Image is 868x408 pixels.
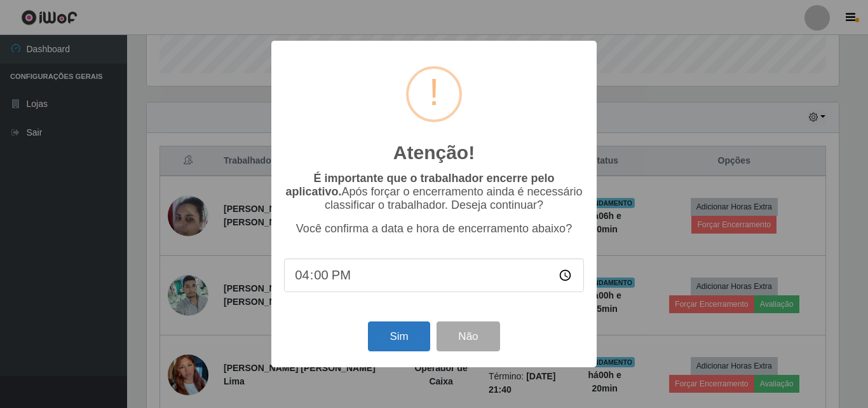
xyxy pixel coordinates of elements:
h2: Atenção! [393,141,475,164]
b: É importante que o trabalhador encerre pelo aplicativo. [285,172,554,198]
button: Sim [368,321,430,351]
button: Não [437,321,499,351]
p: Você confirma a data e hora de encerramento abaixo? [284,222,584,236]
p: Após forçar o encerramento ainda é necessário classificar o trabalhador. Deseja continuar? [284,172,584,212]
